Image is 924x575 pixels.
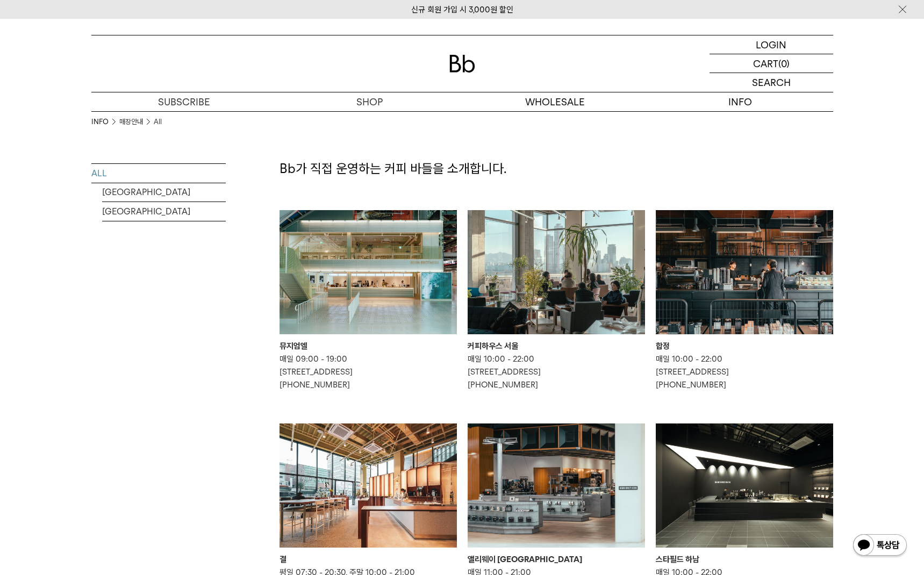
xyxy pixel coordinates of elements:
img: 커피하우스 서울 [468,210,645,334]
a: 신규 회원 가입 시 3,000원 할인 [411,5,513,15]
a: CART (0) [710,54,833,73]
div: 뮤지엄엘 [280,340,457,353]
img: 앨리웨이 인천 [468,423,645,548]
p: SEARCH [752,73,791,92]
img: 로고 [449,55,475,73]
p: CART [753,54,778,73]
p: Bb가 직접 운영하는 커피 바들을 소개합니다. [280,160,833,178]
p: INFO [648,92,833,111]
a: [GEOGRAPHIC_DATA] [102,183,226,202]
a: 합정 합정 매일 10:00 - 22:00[STREET_ADDRESS][PHONE_NUMBER] [656,210,833,391]
a: LOGIN [710,35,833,54]
a: All [154,117,162,127]
p: 매일 10:00 - 22:00 [STREET_ADDRESS] [PHONE_NUMBER] [468,353,645,391]
li: INFO [91,117,119,127]
div: 스타필드 하남 [656,553,833,566]
p: 매일 09:00 - 19:00 [STREET_ADDRESS] [PHONE_NUMBER] [280,353,457,391]
div: 커피하우스 서울 [468,340,645,353]
img: 합정 [656,210,833,334]
div: 앨리웨이 [GEOGRAPHIC_DATA] [468,553,645,566]
a: ALL [91,164,226,183]
p: 매일 10:00 - 22:00 [STREET_ADDRESS] [PHONE_NUMBER] [656,353,833,391]
div: 합정 [656,340,833,353]
a: SUBSCRIBE [91,92,277,111]
img: 뮤지엄엘 [280,210,457,334]
div: 결 [280,553,457,566]
p: LOGIN [756,35,786,54]
a: [GEOGRAPHIC_DATA] [102,202,226,221]
img: 결 [280,423,457,548]
p: (0) [778,54,790,73]
p: WHOLESALE [462,92,648,111]
a: 뮤지엄엘 뮤지엄엘 매일 09:00 - 19:00[STREET_ADDRESS][PHONE_NUMBER] [280,210,457,391]
img: 카카오톡 채널 1:1 채팅 버튼 [852,533,908,559]
a: 매장안내 [119,117,143,127]
a: SHOP [277,92,462,111]
a: 커피하우스 서울 커피하우스 서울 매일 10:00 - 22:00[STREET_ADDRESS][PHONE_NUMBER] [468,210,645,391]
img: 스타필드 하남 [656,423,833,548]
